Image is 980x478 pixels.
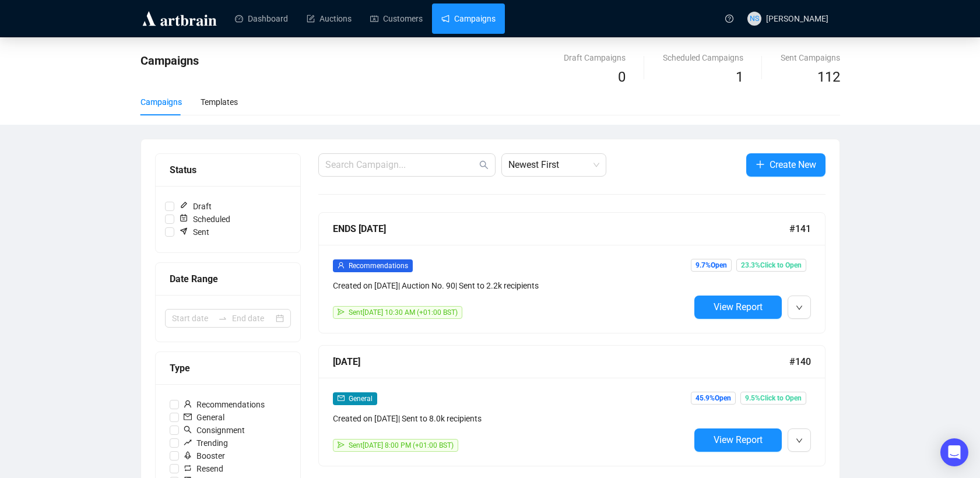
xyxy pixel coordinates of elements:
img: logo [140,9,219,28]
span: View Report [714,434,763,445]
div: ENDS [DATE] [333,222,789,236]
a: Dashboard [235,3,288,34]
span: #140 [789,354,811,369]
span: #141 [789,222,811,236]
a: Campaigns [441,3,496,34]
span: Draft [174,200,216,213]
div: Draft Campaigns [564,51,626,64]
span: 9.7% Open [691,259,732,272]
span: Consignment [179,424,250,437]
span: search [184,426,192,434]
span: down [796,304,803,311]
span: Scheduled [174,213,235,226]
span: Trending [179,437,233,449]
span: user [338,262,345,269]
input: Search Campaign... [325,158,477,172]
span: 1 [736,69,743,85]
span: [PERSON_NAME] [766,14,828,23]
span: Recommendations [349,262,408,270]
a: Auctions [307,3,352,34]
span: Sent [DATE] 8:00 PM (+01:00 BST) [349,441,454,449]
button: View Report [694,428,782,452]
span: mail [184,413,192,421]
span: 23.3% Click to Open [736,259,806,272]
span: Campaigns [140,54,199,68]
span: NS [750,13,759,24]
span: mail [338,395,345,402]
span: search [479,160,489,170]
span: Sent [174,226,214,238]
a: ENDS [DATE]#141userRecommendationsCreated on [DATE]| Auction No. 90| Sent to 2.2k recipientssendS... [318,212,826,333]
div: Type [170,361,286,375]
span: down [796,437,803,444]
span: send [338,441,345,448]
span: user [184,400,192,408]
span: Recommendations [179,398,269,411]
div: Sent Campaigns [781,51,840,64]
span: 112 [817,69,840,85]
span: swap-right [218,314,227,323]
span: 9.5% Click to Open [740,392,806,405]
span: Sent [DATE] 10:30 AM (+01:00 BST) [349,308,458,317]
span: Create New [770,157,816,172]
div: Open Intercom Messenger [940,438,968,466]
button: Create New [746,153,826,177]
span: Resend [179,462,228,475]
a: [DATE]#140mailGeneralCreated on [DATE]| Sent to 8.0k recipientssendSent[DATE] 8:00 PM (+01:00 BST... [318,345,826,466]
span: General [349,395,373,403]
span: plus [756,160,765,169]
div: Date Range [170,272,286,286]
span: Booster [179,449,230,462]
div: Scheduled Campaigns [663,51,743,64]
input: End date [232,312,273,325]
span: Newest First [508,154,599,176]
div: Campaigns [140,96,182,108]
div: Status [170,163,286,177]
span: question-circle [725,15,733,23]
span: 45.9% Open [691,392,736,405]
span: 0 [618,69,626,85]
button: View Report [694,296,782,319]
span: retweet [184,464,192,472]
span: send [338,308,345,315]
span: rocket [184,451,192,459]
div: Created on [DATE] | Sent to 8.0k recipients [333,412,690,425]
div: Templates [201,96,238,108]
div: Created on [DATE] | Auction No. 90 | Sent to 2.2k recipients [333,279,690,292]
span: to [218,314,227,323]
a: Customers [370,3,423,34]
input: Start date [172,312,213,325]
span: General [179,411,229,424]
div: [DATE] [333,354,789,369]
span: View Report [714,301,763,312]
span: rise [184,438,192,447]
